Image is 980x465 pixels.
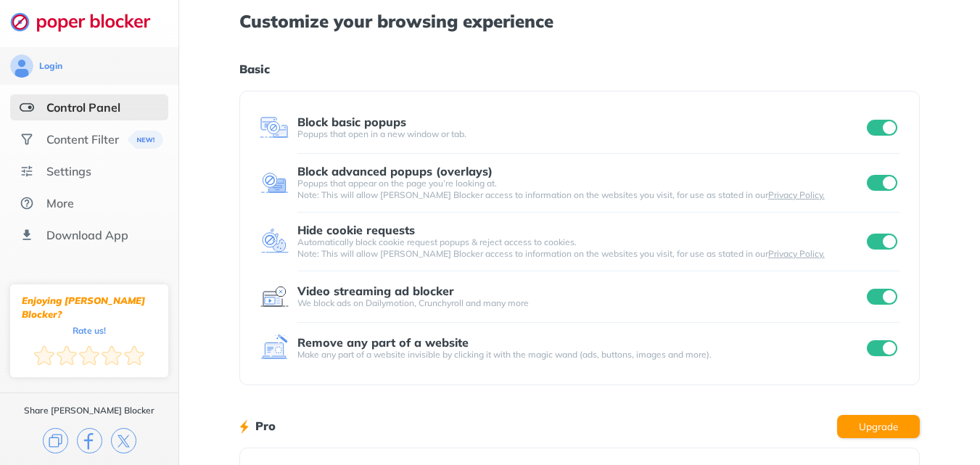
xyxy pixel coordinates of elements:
[20,228,34,242] img: download-app.svg
[20,132,34,147] img: social.svg
[297,115,406,128] div: Block basic popups
[73,327,106,334] div: Rate us!
[260,334,289,363] img: feature icon
[297,178,865,201] div: Popups that appear on the page you’re looking at. Note: This will allow [PERSON_NAME] Blocker acc...
[77,428,102,453] img: facebook.svg
[46,100,120,115] div: Control Panel
[20,100,34,115] img: features-selected.svg
[297,165,493,178] div: Block advanced popups (overlays)
[768,189,825,200] a: Privacy Policy.
[297,236,865,260] div: Automatically block cookie request popups & reject access to cookies. Note: This will allow [PERS...
[46,228,128,242] div: Download App
[39,60,62,72] div: Login
[297,297,865,309] div: We block ads on Dailymotion, Crunchyroll and many more
[768,248,825,259] a: Privacy Policy.
[124,131,160,149] img: menuBanner.svg
[22,294,157,321] div: Enjoying [PERSON_NAME] Blocker?
[260,168,289,197] img: feature icon
[297,128,865,140] div: Popups that open in a new window or tab.
[24,405,155,416] div: Share [PERSON_NAME] Blocker
[10,12,166,32] img: logo-webpage.svg
[239,59,920,78] h1: Basic
[297,284,454,297] div: Video streaming ad blocker
[239,12,920,30] h1: Customize your browsing experience
[239,418,249,435] img: lighting bolt
[297,223,415,236] div: Hide cookie requests
[260,113,289,142] img: feature icon
[111,428,136,453] img: x.svg
[260,282,289,311] img: feature icon
[43,428,68,453] img: copy.svg
[20,164,34,178] img: settings.svg
[255,416,276,435] h1: Pro
[837,415,920,438] button: Upgrade
[46,164,91,178] div: Settings
[260,227,289,256] img: feature icon
[20,196,34,210] img: about.svg
[10,54,33,78] img: avatar.svg
[297,349,865,361] div: Make any part of a website invisible by clicking it with the magic wand (ads, buttons, images and...
[297,336,469,349] div: Remove any part of a website
[46,132,119,147] div: Content Filter
[46,196,74,210] div: More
